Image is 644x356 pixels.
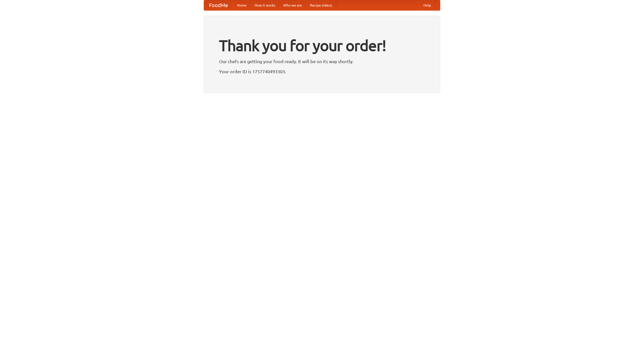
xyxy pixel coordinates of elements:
a: Who we are [279,0,306,10]
a: FoodMe [204,0,233,10]
p: Your order ID is 1757740493303. [219,68,425,75]
a: Recipe videos [306,0,336,10]
a: How it works [251,0,279,10]
h1: Thank you for your order! [219,33,425,58]
a: Home [233,0,251,10]
p: Our chefs are getting your food ready. It will be on its way shortly. [219,58,425,65]
a: Help [419,0,435,10]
